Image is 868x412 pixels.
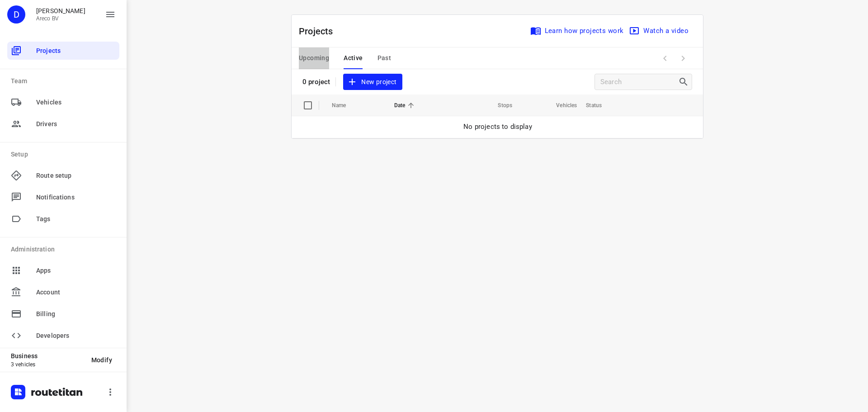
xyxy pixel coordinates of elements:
[11,352,84,360] p: Business
[7,261,119,279] div: Apps
[36,119,116,129] span: Drivers
[377,52,392,64] span: Past
[36,15,85,22] p: Areco BV
[394,100,417,111] span: Date
[36,46,116,56] span: Projects
[7,188,119,206] div: Notifications
[36,288,116,297] span: Account
[7,42,119,60] div: Projects
[36,309,116,319] span: Billing
[36,98,116,107] span: Vehicles
[678,76,692,87] div: Search
[332,100,358,111] span: Name
[7,327,119,345] div: Developers
[674,49,692,67] span: Next Page
[36,266,116,275] span: Apps
[36,171,116,180] span: Route setup
[11,361,84,368] p: 3 vehicles
[36,193,116,202] span: Notifications
[11,76,119,86] p: Team
[11,245,119,254] p: Administration
[11,150,119,159] p: Setup
[299,24,340,38] p: Projects
[586,100,613,111] span: Status
[344,52,363,64] span: Active
[7,210,119,228] div: Tags
[486,100,512,111] span: Stops
[7,305,119,323] div: Billing
[544,100,577,111] span: Vehicles
[7,115,119,133] div: Drivers
[84,352,119,368] button: Modify
[299,52,329,64] span: Upcoming
[91,356,112,364] span: Modify
[349,76,396,88] span: New project
[7,5,25,24] div: D
[36,331,116,341] span: Developers
[343,74,402,90] button: New project
[7,93,119,111] div: Vehicles
[7,166,119,185] div: Route setup
[600,75,678,89] input: Search projects
[656,49,674,67] span: Previous Page
[36,7,85,14] p: Didier Evrard
[36,214,116,224] span: Tags
[302,78,330,86] p: 0 project
[7,283,119,301] div: Account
